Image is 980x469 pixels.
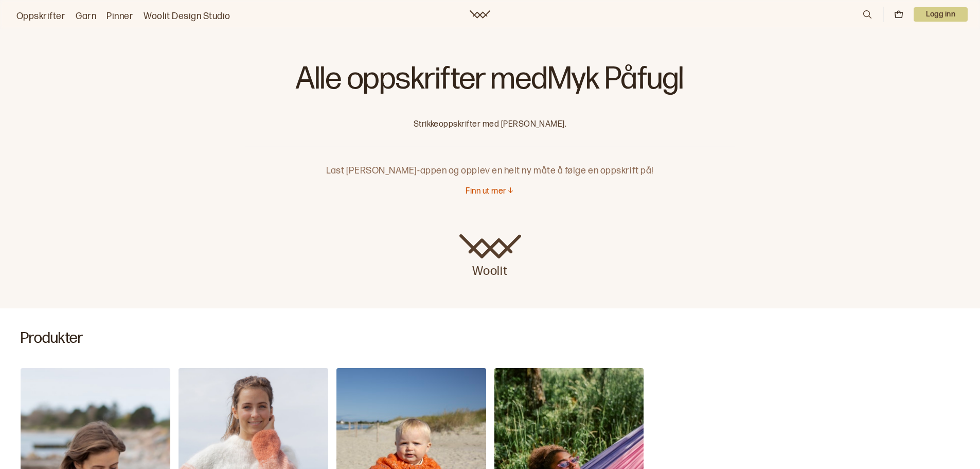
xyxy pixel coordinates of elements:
img: Woolit [459,234,521,259]
a: Garn [76,9,96,24]
a: Woolit Design Studio [144,9,230,24]
button: User dropdown [914,7,968,22]
a: Woolit [459,234,521,280]
p: Woolit [459,259,521,280]
a: Oppskrifter [16,9,65,24]
p: Last [PERSON_NAME]-appen og opplev en helt ny måte å følge en oppskrift på! [245,147,735,178]
p: Finn ut mer [466,186,506,197]
a: Pinner [106,9,133,24]
button: Finn ut mer [466,186,514,197]
p: Strikkeoppskrifter med [PERSON_NAME]. [245,119,735,130]
p: Logg inn [914,7,968,22]
h1: Alle oppskrifter med Myk Påfugl [245,62,735,103]
a: Woolit [470,10,490,19]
